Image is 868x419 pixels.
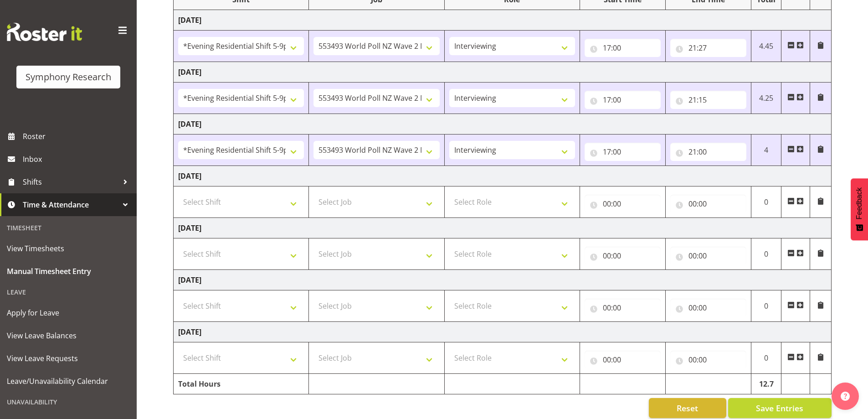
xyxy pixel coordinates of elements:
input: Click to select... [670,39,746,57]
td: 4 [751,134,781,166]
input: Click to select... [670,143,746,161]
span: Roster [23,129,132,143]
td: [DATE] [174,322,832,342]
td: [DATE] [174,166,832,186]
input: Click to select... [585,351,661,369]
button: Reset [649,398,726,418]
input: Click to select... [585,299,661,317]
td: 0 [751,290,781,322]
div: Timesheet [2,218,134,237]
td: [DATE] [174,218,832,238]
a: Manual Timesheet Entry [2,260,134,283]
td: [DATE] [174,62,832,83]
td: Total Hours [174,374,309,394]
input: Click to select... [585,143,661,161]
a: Leave/Unavailability Calendar [2,370,134,393]
input: Click to select... [670,247,746,265]
a: View Timesheets [2,237,134,260]
span: Apply for Leave [7,306,130,320]
a: View Leave Requests [2,347,134,370]
span: Time & Attendance [23,198,118,212]
td: [DATE] [174,270,832,290]
span: View Leave Requests [7,352,130,365]
input: Click to select... [585,39,661,57]
a: View Leave Balances [2,324,134,347]
button: Feedback - Show survey [851,178,868,240]
a: Apply for Leave [2,301,134,324]
td: 0 [751,238,781,270]
td: 0 [751,186,781,218]
input: Click to select... [670,195,746,213]
input: Click to select... [670,91,746,109]
div: Symphony Research [26,70,111,84]
div: Leave [2,283,134,301]
td: [DATE] [174,10,832,31]
span: View Leave Balances [7,329,130,342]
span: Feedback [855,187,863,219]
span: Shifts [23,175,118,189]
img: help-xxl-2.png [841,392,850,401]
span: Reset [677,402,698,414]
input: Click to select... [585,195,661,213]
span: Manual Timesheet Entry [7,264,130,278]
input: Click to select... [670,299,746,317]
span: View Timesheets [7,242,130,255]
span: Leave/Unavailability Calendar [7,374,130,388]
div: Unavailability [2,393,134,411]
td: 12.7 [751,374,781,394]
img: Rosterit website logo [7,23,82,41]
button: Save Entries [728,398,832,418]
input: Click to select... [670,351,746,369]
td: 4.25 [751,83,781,114]
td: 4.45 [751,31,781,62]
td: 0 [751,342,781,374]
input: Click to select... [585,247,661,265]
td: [DATE] [174,114,832,134]
span: Save Entries [756,402,803,414]
span: Inbox [23,152,132,166]
input: Click to select... [585,91,661,109]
